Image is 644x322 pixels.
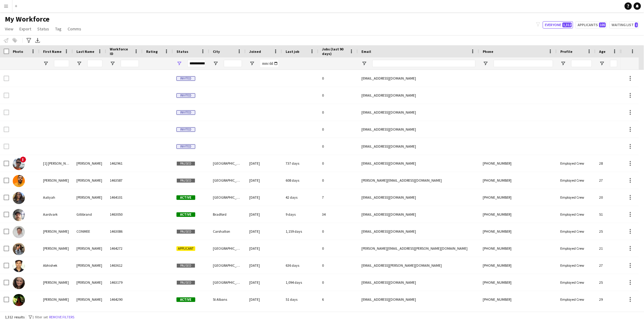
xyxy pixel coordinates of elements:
span: Tag [55,26,62,32]
div: [PHONE_NUMBER] [479,155,557,172]
div: [DATE] [246,206,282,223]
div: [PERSON_NAME] [39,291,73,308]
span: 1 [635,22,638,27]
div: 0 [318,172,358,189]
div: 0 [318,87,358,104]
span: Active [176,195,195,200]
div: [DATE] [246,274,282,291]
div: [DATE] [246,223,282,240]
div: [GEOGRAPHIC_DATA] [209,274,246,291]
div: Employed Crew [557,274,595,291]
div: [EMAIL_ADDRESS][DOMAIN_NAME] [358,189,479,206]
div: 1463179 [106,274,143,291]
div: Employed Crew [557,206,595,223]
div: [DATE] [246,240,282,257]
div: 51 [595,206,621,223]
div: 7 [318,189,358,206]
div: 0 [318,223,358,240]
div: 25 [595,223,621,240]
span: 105 [599,22,606,27]
div: [PERSON_NAME] [73,172,106,189]
div: 1,159 days [282,223,318,240]
span: View [5,26,13,32]
input: Row Selection is disabled for this row (unchecked) [4,144,9,149]
div: 0 [318,274,358,291]
div: [PHONE_NUMBER] [479,257,557,274]
button: Open Filter Menu [76,61,82,66]
div: [PHONE_NUMBER] [479,189,557,206]
input: Profile Filter Input [571,60,592,67]
button: Open Filter Menu [560,61,566,66]
img: Aastha Pandhare [13,243,25,255]
a: Export [17,25,34,33]
img: Aaditya Shankar Majumder [13,175,25,187]
span: Active [176,212,195,217]
div: [GEOGRAPHIC_DATA] [209,172,246,189]
img: Aardvark Gillibrand [13,209,25,221]
div: 42 days [282,189,318,206]
div: Aaliyah [39,189,73,206]
div: Employed Crew [557,291,595,308]
div: CONMEE [73,223,106,240]
div: [EMAIL_ADDRESS][DOMAIN_NAME] [358,206,479,223]
div: 1464101 [106,189,143,206]
div: 25 [595,274,621,291]
span: Active [176,297,195,302]
span: Paused [176,161,195,166]
span: 1 filter set [32,315,48,319]
div: [PERSON_NAME] [73,257,106,274]
div: 21 [595,240,621,257]
div: Bradford [209,206,246,223]
div: [DATE] [246,155,282,172]
span: Age [599,49,605,54]
div: 1462961 [106,155,143,172]
div: 27 [595,172,621,189]
button: Everyone1,312 [543,21,573,29]
button: Open Filter Menu [176,61,182,66]
span: Paused [176,280,195,285]
img: AARON CONMEE [13,226,25,238]
div: [EMAIL_ADDRESS][DOMAIN_NAME] [358,87,479,104]
div: Employed Crew [557,257,595,274]
img: Aaliyah Nwoke [13,192,25,204]
div: Abhishek [39,257,73,274]
img: Abigail Hazrati [13,294,25,306]
div: St Albans [209,291,246,308]
div: [PERSON_NAME][EMAIL_ADDRESS][DOMAIN_NAME] [358,172,479,189]
div: 1463050 [106,206,143,223]
span: Status [37,26,49,32]
div: 6 [318,291,358,308]
span: First Name [43,49,62,54]
div: Employed Crew [557,155,595,172]
div: [PHONE_NUMBER] [479,172,557,189]
span: Workforce ID [110,47,132,56]
div: [PHONE_NUMBER] [479,291,557,308]
div: [EMAIL_ADDRESS][DOMAIN_NAME] [358,70,479,87]
input: City Filter Input [224,60,242,67]
div: [1] [PERSON_NAME] [39,155,73,172]
input: First Name Filter Input [54,60,69,67]
div: [PERSON_NAME] [73,240,106,257]
span: Email [361,49,371,54]
div: [PERSON_NAME] [73,155,106,172]
div: Gillibrand [73,206,106,223]
div: [PERSON_NAME] [39,274,73,291]
div: 1464272 [106,240,143,257]
span: My Workforce [5,15,49,24]
img: Abhishek Bagde [13,260,25,272]
span: Joined [249,49,261,54]
div: [DATE] [246,257,282,274]
div: 34 [318,206,358,223]
div: [PERSON_NAME] [39,223,73,240]
div: [GEOGRAPHIC_DATA] [209,257,246,274]
input: Row Selection is disabled for this row (unchecked) [4,76,9,81]
button: Remove filters [48,314,75,320]
div: Employed Crew [557,189,595,206]
div: [EMAIL_ADDRESS][PERSON_NAME][DOMAIN_NAME] [358,257,479,274]
a: Status [35,25,52,33]
div: 1,094 days [282,274,318,291]
button: Open Filter Menu [599,61,605,66]
div: 636 days [282,257,318,274]
button: Open Filter Menu [43,61,49,66]
input: Joined Filter Input [260,60,278,67]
